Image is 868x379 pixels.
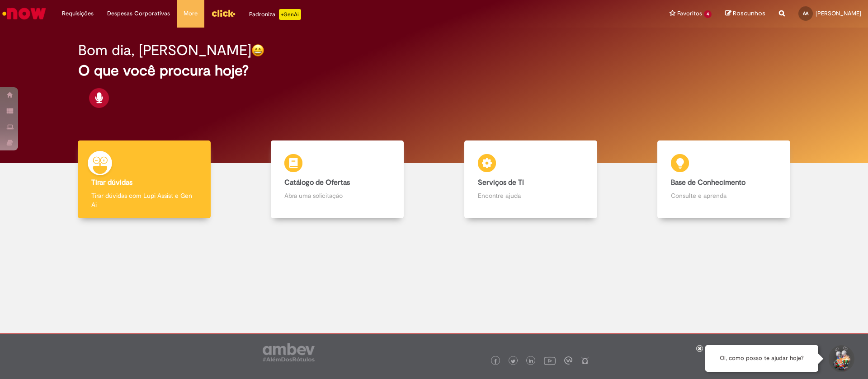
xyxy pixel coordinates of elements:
[211,6,236,20] img: click_logo_yellow_360x200.png
[704,10,712,18] span: 4
[478,191,584,200] p: Encontre ajuda
[107,9,170,18] span: Despesas Corporativas
[241,140,434,219] a: Catálogo de Ofertas Abra uma solicitação
[251,44,264,57] img: happy-face.png
[263,343,315,361] img: logo_footer_ambev_rotulo_gray.png
[627,140,821,219] a: Base de Conhecimento Consulte e aprenda
[544,355,556,366] img: logo_footer_youtube.png
[725,9,765,18] a: Rascunhos
[434,140,627,219] a: Serviços de TI Encontre ajuda
[671,178,745,187] b: Base de Conhecimento
[47,140,241,219] a: Tirar dúvidas Tirar dúvidas com Lupi Assist e Gen Ai
[816,9,861,17] span: [PERSON_NAME]
[803,10,808,16] span: AA
[478,178,524,187] b: Serviços de TI
[705,345,818,372] div: Oi, como posso te ajudar hoje?
[78,42,251,58] h2: Bom dia, [PERSON_NAME]
[78,63,790,79] h2: O que você procura hoje?
[671,191,777,200] p: Consulte e aprenda
[91,191,197,209] p: Tirar dúvidas com Lupi Assist e Gen Ai
[564,356,572,365] img: logo_footer_workplace.png
[284,178,350,187] b: Catálogo de Ofertas
[581,356,589,365] img: logo_footer_naosei.png
[1,5,47,23] img: ServiceNow
[284,191,390,200] p: Abra uma solicitação
[511,359,515,364] img: logo_footer_twitter.png
[677,9,702,18] span: Favoritos
[827,345,854,372] button: Iniciar Conversa de Suporte
[249,9,301,20] div: Padroniza
[62,9,94,18] span: Requisições
[493,359,498,364] img: logo_footer_facebook.png
[529,359,533,364] img: logo_footer_linkedin.png
[733,9,765,18] span: Rascunhos
[279,9,301,20] p: +GenAi
[184,9,198,18] span: More
[91,178,132,187] b: Tirar dúvidas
